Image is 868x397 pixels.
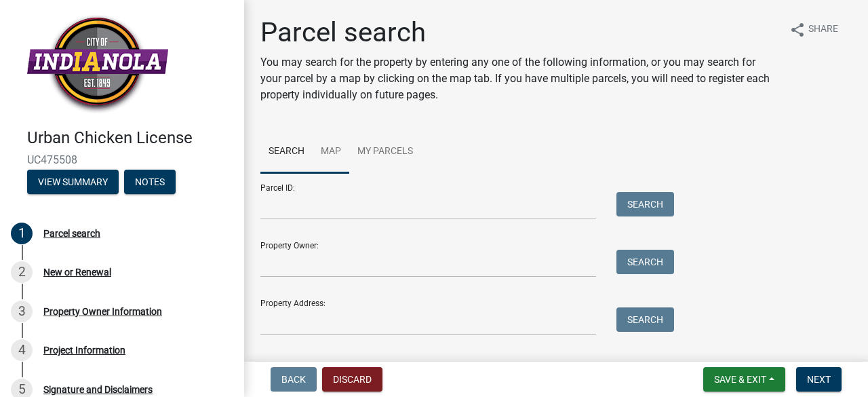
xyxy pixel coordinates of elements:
[27,128,233,148] h4: Urban Chicken License
[796,367,842,392] button: Next
[11,261,33,283] div: 2
[349,130,421,174] a: My Parcels
[778,16,849,43] button: shareShare
[43,229,100,238] div: Parcel search
[260,54,778,103] p: You may search for the property by entering any one of the following information, or you may sear...
[27,14,168,114] img: City of Indianola, Iowa
[789,22,806,38] i: share
[43,267,111,277] div: New or Renewal
[43,307,162,316] div: Property Owner Information
[616,250,674,274] button: Search
[43,345,125,355] div: Project Information
[11,301,33,322] div: 3
[27,153,217,166] span: UC475508
[11,339,33,361] div: 4
[271,367,317,392] button: Back
[43,385,153,394] div: Signature and Disclaimers
[807,374,831,385] span: Next
[281,374,306,385] span: Back
[714,374,766,385] span: Save & Exit
[616,192,674,216] button: Search
[11,223,33,244] div: 1
[27,170,119,194] button: View Summary
[703,367,785,392] button: Save & Exit
[322,367,382,392] button: Discard
[27,177,119,188] wm-modal-confirm: Summary
[124,170,176,194] button: Notes
[260,130,313,174] a: Search
[808,22,838,38] span: Share
[260,16,778,49] h1: Parcel search
[616,307,674,332] button: Search
[124,177,176,188] wm-modal-confirm: Notes
[313,130,349,174] a: Map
